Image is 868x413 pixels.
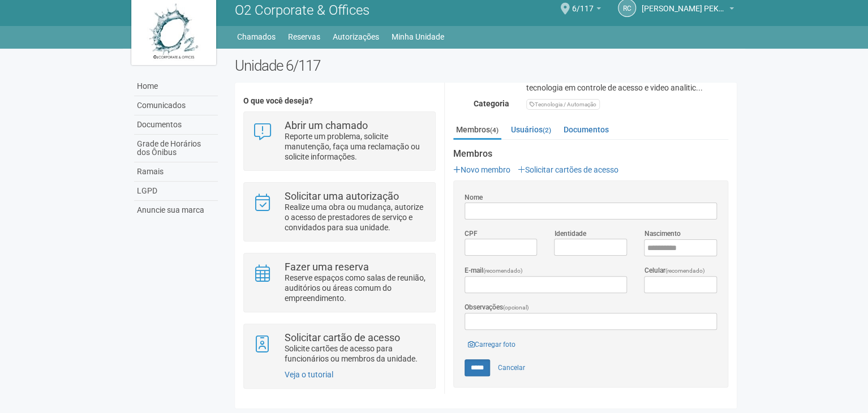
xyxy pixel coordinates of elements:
[134,135,218,162] a: Grade de Horários dos Ônibus
[252,333,426,364] a: Solicitar cartão de acesso Solicite cartões de acesso para funcionários ou membros da unidade.
[252,262,426,303] a: Fazer uma reserva Reserve espaços como salas de reunião, auditórios ou áreas comum do empreendime...
[285,119,368,131] strong: Abrir um chamado
[518,72,737,93] div: Empresa de Tecnologia da informação. Distribuimos tecnologia em controle de acesso e video analit...
[285,343,427,364] p: Solicite cartões de acesso para funcionários ou membros da unidade.
[465,302,529,313] label: Observações
[465,192,483,203] label: Nome
[243,97,435,105] h4: O que você deseja?
[492,359,531,376] a: Cancelar
[465,265,523,276] label: E-mail
[543,126,551,134] small: (2)
[453,149,728,159] strong: Membros
[285,190,399,202] strong: Solicitar uma autorização
[561,121,612,138] a: Documentos
[526,99,600,110] div: Tecnologia / Automação
[518,165,618,174] a: Solicitar cartões de acesso
[285,131,427,162] p: Reporte um problema, solicite manutenção, faça uma reclamação ou solicite informações.
[134,162,218,182] a: Ramais
[665,268,704,274] span: (recomendado)
[642,6,734,15] a: [PERSON_NAME] PEKLY LUZ
[285,370,333,379] a: Veja o tutorial
[134,182,218,201] a: LGPD
[134,96,218,115] a: Comunicados
[453,165,510,174] a: Novo membro
[285,332,400,343] strong: Solicitar cartão de acesso
[453,121,501,140] a: Membros(4)
[644,265,704,276] label: Celular
[134,77,218,96] a: Home
[252,121,426,162] a: Abrir um chamado Reporte um problema, solicite manutenção, faça uma reclamação ou solicite inform...
[285,273,427,303] p: Reserve espaços como salas de reunião, auditórios ou áreas comum do empreendimento.
[235,2,369,18] span: O2 Corporate & Offices
[554,229,586,239] label: Identidade
[288,29,320,45] a: Reservas
[465,229,478,239] label: CPF
[483,268,523,274] span: (recomendado)
[285,202,427,233] p: Realize uma obra ou mudança, autorize o acesso de prestadores de serviço e convidados para sua un...
[134,115,218,135] a: Documentos
[285,261,369,273] strong: Fazer uma reserva
[392,29,444,45] a: Minha Unidade
[465,338,519,351] a: Carregar foto
[644,229,680,239] label: Nascimento
[490,126,499,134] small: (4)
[474,99,509,108] strong: Categoria
[572,6,601,15] a: 6/117
[252,191,426,233] a: Solicitar uma autorização Realize uma obra ou mudança, autorize o acesso de prestadores de serviç...
[237,29,276,45] a: Chamados
[134,201,218,220] a: Anuncie sua marca
[503,304,529,311] span: (opcional)
[333,29,379,45] a: Autorizações
[235,57,737,74] h2: Unidade 6/117
[508,121,554,138] a: Usuários(2)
